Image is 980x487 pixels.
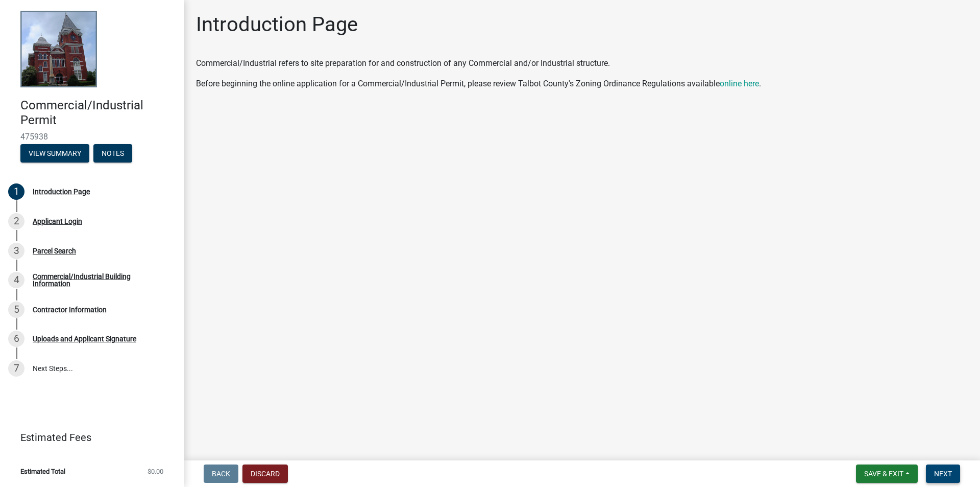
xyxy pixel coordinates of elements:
div: 4 [8,272,24,288]
span: Back [212,470,230,478]
div: 3 [8,243,24,259]
h1: Introduction Page [196,12,358,37]
button: Save & Exit [856,465,918,483]
div: 2 [8,213,24,229]
button: Next [926,465,960,483]
button: Discard [242,465,288,483]
span: Next [934,470,952,478]
button: Back [204,465,238,483]
span: Save & Exit [864,470,903,478]
h4: Commercial/Industrial Permit [20,98,176,128]
wm-modal-confirm: Notes [93,150,132,158]
span: $0.00 [148,468,163,475]
div: Parcel Search [33,247,76,254]
div: 6 [8,331,24,347]
div: 7 [8,360,24,377]
p: Commercial/Industrial refers to site preparation for and construction of any Commercial and/or In... [196,57,968,69]
div: 1 [8,183,24,200]
div: 5 [8,302,24,318]
div: Contractor Information [33,306,107,313]
div: Introduction Page [33,188,90,195]
img: Talbot County, Georgia [20,11,97,87]
div: Uploads and Applicant Signature [33,335,136,342]
a: Estimated Fees [8,427,167,448]
button: Notes [93,144,132,163]
span: 475938 [20,132,163,142]
div: Commercial/Industrial Building Information [33,273,167,287]
button: View Summary [20,144,89,163]
a: online here [720,79,759,88]
p: Before beginning the online application for a Commercial/Industrial Permit, please review Talbot ... [196,78,968,90]
div: Applicant Login [33,218,82,225]
span: Estimated Total [20,468,65,475]
wm-modal-confirm: Summary [20,150,89,158]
